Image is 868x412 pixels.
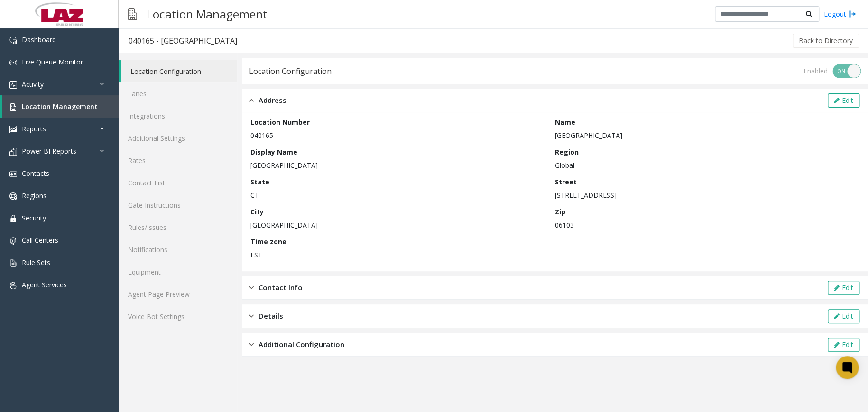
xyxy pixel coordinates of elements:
[250,147,297,157] label: Display Name
[9,148,17,156] img: 'icon'
[119,127,237,149] a: Additional Settings
[250,160,550,170] p: [GEOGRAPHIC_DATA]
[9,103,17,111] img: 'icon'
[249,311,254,321] img: closed
[9,215,17,222] img: 'icon'
[250,237,286,247] label: Time zone
[828,93,859,108] button: Edit
[22,236,58,245] span: Call Centers
[555,160,855,170] p: Global
[121,60,237,82] a: Location Configuration
[250,220,550,230] p: [GEOGRAPHIC_DATA]
[259,311,283,321] span: Details
[249,95,254,106] img: opened
[555,207,565,217] label: Zip
[9,282,17,289] img: 'icon'
[9,81,17,89] img: 'icon'
[119,283,237,305] a: Agent Page Preview
[9,237,17,245] img: 'icon'
[555,220,855,230] p: 06103
[22,191,46,200] span: Regions
[119,82,237,105] a: Lanes
[555,130,855,140] p: [GEOGRAPHIC_DATA]
[803,66,828,76] div: Enabled
[2,95,119,118] a: Location Management
[555,190,855,200] p: [STREET_ADDRESS]
[22,57,83,66] span: Live Queue Monitor
[22,280,67,289] span: Agent Services
[828,309,859,323] button: Edit
[119,105,237,127] a: Integrations
[555,177,577,187] label: Street
[249,339,254,350] img: closed
[250,177,269,187] label: State
[259,95,286,106] span: Address
[849,9,856,19] img: logout
[9,37,17,44] img: 'icon'
[828,281,859,295] button: Edit
[119,216,237,238] a: Rules/Issues
[119,305,237,328] a: Voice Bot Settings
[259,339,344,350] span: Additional Configuration
[9,59,17,66] img: 'icon'
[249,65,332,77] div: Location Configuration
[9,126,17,133] img: 'icon'
[128,2,137,26] img: pageIcon
[129,35,237,47] div: 040165 - [GEOGRAPHIC_DATA]
[259,282,303,293] span: Contact Info
[250,250,550,260] p: EST
[119,149,237,172] a: Rates
[119,194,237,216] a: Gate Instructions
[119,261,237,283] a: Equipment
[250,130,550,140] p: 040165
[250,117,310,127] label: Location Number
[828,338,859,352] button: Edit
[22,124,46,133] span: Reports
[22,80,44,89] span: Activity
[824,9,856,19] a: Logout
[22,146,76,156] span: Power BI Reports
[9,192,17,200] img: 'icon'
[142,2,272,26] h3: Location Management
[9,170,17,178] img: 'icon'
[555,117,575,127] label: Name
[22,258,50,267] span: Rule Sets
[22,213,46,222] span: Security
[119,172,237,194] a: Contact List
[22,169,49,178] span: Contacts
[250,190,550,200] p: CT
[250,207,264,217] label: City
[249,282,254,293] img: closed
[119,238,237,261] a: Notifications
[22,35,56,44] span: Dashboard
[22,102,98,111] span: Location Management
[555,147,579,157] label: Region
[9,259,17,267] img: 'icon'
[793,34,859,48] button: Back to Directory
